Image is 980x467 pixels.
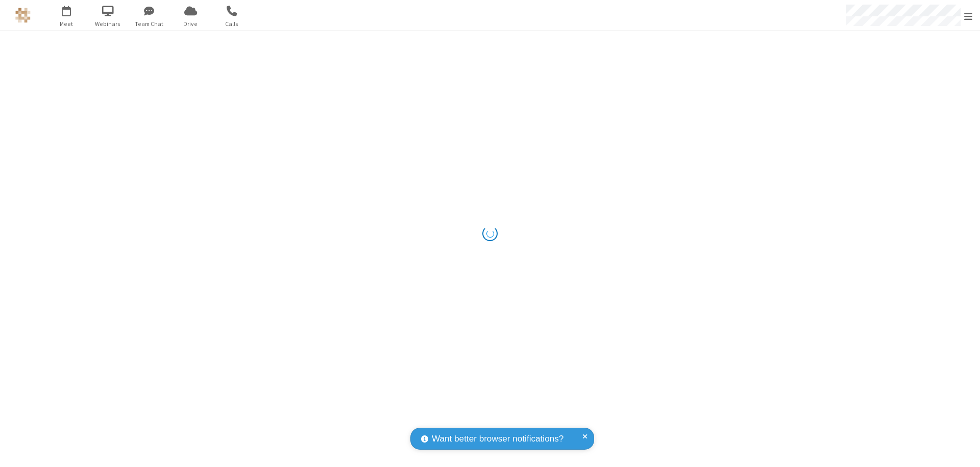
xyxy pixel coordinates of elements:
[89,19,127,29] span: Webinars
[171,19,210,29] span: Drive
[47,19,86,29] span: Meet
[432,432,563,446] span: Want better browser notifications?
[15,8,31,23] img: QA Selenium DO NOT DELETE OR CHANGE
[130,19,168,29] span: Team Chat
[213,19,251,29] span: Calls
